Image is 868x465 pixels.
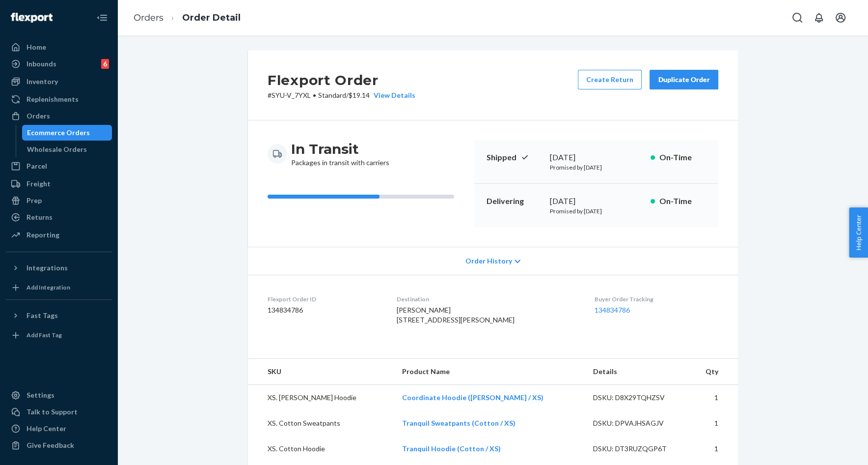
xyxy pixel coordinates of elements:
td: 1 [693,410,738,436]
a: Orders [6,108,112,124]
span: Standard [318,91,346,99]
a: Orders [134,12,163,23]
div: Reporting [27,230,59,240]
div: DSKU: DPVAJHSAGJV [593,418,685,428]
a: Inbounds6 [6,56,112,72]
th: Qty [693,359,738,385]
div: Home [27,42,46,52]
div: Packages in transit with carriers [291,140,389,168]
a: Help Center [6,421,112,436]
a: Parcel [6,158,112,174]
button: Close Navigation [92,8,112,28]
a: Coordinate Hoodie ([PERSON_NAME] / XS) [402,393,543,402]
div: Add Integration [27,283,70,291]
a: Inventory [6,74,112,89]
th: Product Name [394,359,585,385]
dd: 134834786 [268,305,381,315]
button: Integrations [6,260,112,276]
a: Replenishments [6,91,112,107]
a: Add Integration [6,280,112,295]
button: Create Return [578,70,642,89]
th: Details [585,359,693,385]
div: DSKU: D8X29TQHZSV [593,393,685,403]
button: Open Search Box [787,8,807,28]
button: Help Center [849,207,868,258]
p: Promised by [DATE] [550,207,643,215]
div: DSKU: DT3RUZQGP6T [593,444,685,454]
a: Freight [6,176,112,192]
div: Ecommerce Orders [27,128,90,138]
a: 134834786 [595,306,630,314]
a: Settings [6,387,112,403]
a: Reporting [6,227,112,243]
dt: Destination [397,295,579,303]
button: Open notifications [809,8,829,28]
a: Order Detail [182,12,241,23]
div: Duplicate Order [658,75,710,85]
div: Replenishments [27,94,79,104]
span: Order History [465,256,512,266]
dt: Flexport Order ID [268,295,381,303]
p: Promised by [DATE] [550,163,643,172]
div: 6 [101,59,109,69]
a: Wholesale Orders [22,142,112,157]
ol: breadcrumbs [126,3,248,32]
h2: Flexport Order [268,70,415,90]
button: Fast Tags [6,308,112,323]
div: Give Feedback [27,440,74,450]
div: Parcel [27,161,47,171]
div: Inventory [27,77,58,87]
div: Freight [27,179,51,189]
a: Tranquil Hoodie (Cotton / XS) [402,444,501,453]
span: • [313,91,316,99]
div: [DATE] [550,152,643,163]
div: Inbounds [27,59,56,69]
div: Orders [27,111,50,121]
a: Add Fast Tag [6,327,112,343]
button: View Details [370,90,415,100]
div: Returns [27,212,53,222]
p: Shipped [486,152,542,163]
dt: Buyer Order Tracking [595,295,718,303]
a: Talk to Support [6,404,112,420]
p: On-Time [659,152,706,163]
div: Integrations [27,263,68,273]
p: # SYU-V_7YXL / $19.14 [268,90,415,100]
td: XS. Cotton Sweatpants [248,410,394,436]
td: XS. [PERSON_NAME] Hoodie [248,385,394,411]
div: Talk to Support [27,407,78,417]
a: Returns [6,209,112,225]
h3: In Transit [291,140,389,158]
div: Fast Tags [27,311,58,320]
span: [PERSON_NAME] [STREET_ADDRESS][PERSON_NAME] [397,306,515,324]
th: SKU [248,359,394,385]
td: 1 [693,385,738,411]
a: Prep [6,193,112,208]
div: Settings [27,390,54,400]
a: Home [6,39,112,55]
img: Flexport logo [11,13,53,23]
p: Delivering [486,196,542,207]
div: [DATE] [550,196,643,207]
td: 1 [693,436,738,462]
button: Give Feedback [6,437,112,453]
button: Duplicate Order [650,70,718,89]
p: On-Time [659,196,706,207]
div: Wholesale Orders [27,145,87,154]
a: Ecommerce Orders [22,125,112,141]
div: Add Fast Tag [27,331,62,339]
td: XS. Cotton Hoodie [248,436,394,462]
button: Open account menu [831,8,850,28]
div: Help Center [27,424,66,434]
a: Tranquil Sweatpants (Cotton / XS) [402,419,515,427]
div: Prep [27,196,42,205]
